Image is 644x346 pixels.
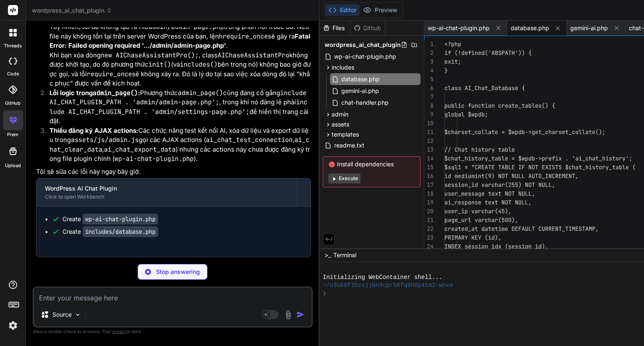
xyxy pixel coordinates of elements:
span: public function create_tables() { [444,102,555,109]
span: chat_history'; [585,155,632,162]
span: wp-ai-chat-plugin.php [428,24,490,32]
label: threads [4,42,22,49]
div: WordPress AI Chat Plugin [45,184,288,193]
div: 16 [424,172,434,181]
span: user_ip varchar(45), [444,207,512,215]
div: 6 [424,84,434,93]
p: Phương thức cũng đang cố gắng , trong khi nó đáng lẽ phải để hiển thị trang cài đặt. [49,88,311,126]
span: session_id varchar(255) NOT NULL, [444,181,555,188]
div: 20 [424,207,434,216]
span: Initializing WebContainer shell... [323,274,442,281]
span: database.php [340,74,381,84]
label: prem [7,131,18,138]
div: 22 [424,225,434,233]
code: AIChaseAssistantPro [218,51,289,59]
code: new AIChaseAssistantPro(); [101,51,199,59]
span: $charset_collate = $wpdb->get_charset_coll [444,128,585,136]
code: includes() [180,60,218,69]
span: <?php [444,40,461,48]
p: Stop answering [156,268,200,276]
span: PRIMARY KEY (id), [444,234,501,241]
div: 24 [424,242,434,251]
code: wp-ai-chat-plugin.php [83,214,158,225]
div: 8 [424,101,434,110]
p: Tôi sẽ sửa các lỗi này ngay bây giờ. [36,167,311,177]
span: chat-handler.php [340,98,390,108]
span: gemini-ai.php [340,86,380,96]
div: 5 [424,75,434,84]
div: 3 [424,57,434,66]
span: Install dependencies [328,160,415,168]
span: Terminal [333,251,356,259]
span: ate(); [585,128,605,136]
span: admin [332,110,348,119]
span: } [444,67,448,74]
span: $chat_history_table = $wpdb->prefix . 'ai_ [444,155,585,162]
span: exit; [444,58,461,65]
div: 10 [424,119,434,128]
span: ~/u3uk0f35zsjjbn9cprh6fq9h0p4tm2-wnxx [323,281,453,289]
code: init() [148,60,171,69]
div: 15 [424,163,434,172]
code: assets/js/admin.js [71,136,139,144]
div: 1 [424,40,434,49]
span: user_message text NOT NULL, [444,190,535,197]
p: Tuy nhiên, tôi đã không tạo ra file trong phản hồi trước đó. Nếu file này không tồn tại trên serv... [49,22,311,51]
code: admin_page() [93,89,138,97]
span: templates [332,130,359,139]
div: 23 [424,233,434,242]
span: wordpress_ai_chat_plugin [325,41,401,49]
button: Preview [360,4,401,16]
span: database.php [511,24,549,32]
label: GitHub [5,100,21,107]
img: icon [296,310,305,319]
code: ai_chat_clear_data [49,136,309,154]
div: 13 [424,145,434,154]
strong: Lỗi logic trong : [49,89,140,97]
span: ❯ [323,290,327,298]
code: ai_chat_export_data [104,145,176,154]
button: WordPress AI Chat PluginClick to open Workbench [36,178,297,206]
span: gemini-ai.php [570,24,608,32]
div: 4 [424,66,434,75]
span: assets [332,120,349,129]
code: include AI_CHAT_PLUGIN_PATH . 'admin/settings-page.php'; [49,98,307,116]
img: settings [6,318,20,333]
span: >_ [325,251,331,259]
div: 17 [424,181,434,189]
span: global $wpdb; [444,111,488,118]
div: 2 [424,49,434,57]
div: 14 [424,154,434,163]
span: T, [572,172,579,180]
div: 19 [424,198,434,207]
span: class AI_Chat_Database { [444,84,525,92]
span: page_url varchar(500), [444,216,518,224]
div: 18 [424,189,434,198]
p: Always double-check its answers. Your in Bind [33,328,313,336]
img: attachment [283,310,293,320]
code: admin_page() [178,89,223,97]
p: Source [52,310,72,319]
div: 9 [424,110,434,119]
code: ai_chat_test_connection [206,136,293,144]
p: Các chức năng test kết nối AI, xóa dữ liệu và export dữ liệu trong gọi các AJAX actions ( , , ) n... [49,126,311,164]
code: admin/admin-page.php [148,23,224,31]
span: privacy [112,329,127,334]
div: 11 [424,128,434,137]
span: history_table ( [585,163,636,171]
span: INDEX session_idx (session_id), [444,243,548,250]
span: if (!defined('ABSPATH')) { [444,49,532,57]
span: ai_response text NOT NULL, [444,199,532,206]
div: Files [319,24,350,32]
code: require_once [223,32,268,41]
code: require_once [87,70,132,78]
span: $sql1 = "CREATE TABLE IF NOT EXISTS $chat_ [444,163,585,171]
code: includes/database.php [83,226,158,237]
strong: Thiếu đăng ký AJAX actions: [49,127,138,134]
span: readme.txt [333,140,365,150]
div: Github [351,24,385,32]
div: Click to open Workbench [45,194,288,200]
div: 21 [424,216,434,225]
img: Pick Models [74,311,81,318]
code: wp-ai-chat-plugin.php [114,155,194,163]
